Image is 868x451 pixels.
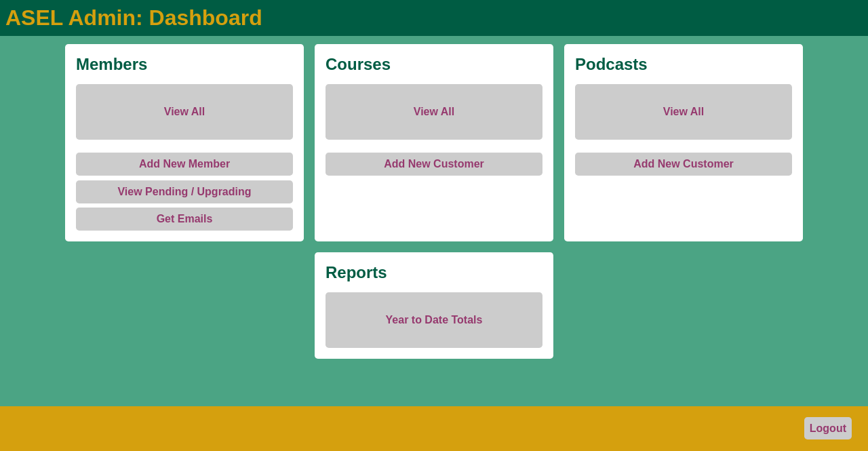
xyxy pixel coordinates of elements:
a: Get Emails [76,208,293,231]
a: Year to Date Totals [325,292,542,348]
a: View All [325,84,542,140]
a: Add New Customer [575,153,792,176]
a: Add New Member [76,153,293,176]
a: View Pending / Upgrading [76,180,293,203]
a: Logout [804,417,852,439]
h2: Courses [325,55,542,74]
h2: Podcasts [575,55,792,74]
a: View All [76,84,293,140]
a: Add New Customer [325,153,542,176]
a: View All [575,84,792,140]
h2: Members [76,55,293,74]
h2: Reports [325,263,542,282]
h1: ASEL Admin: Dashboard [5,5,863,31]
